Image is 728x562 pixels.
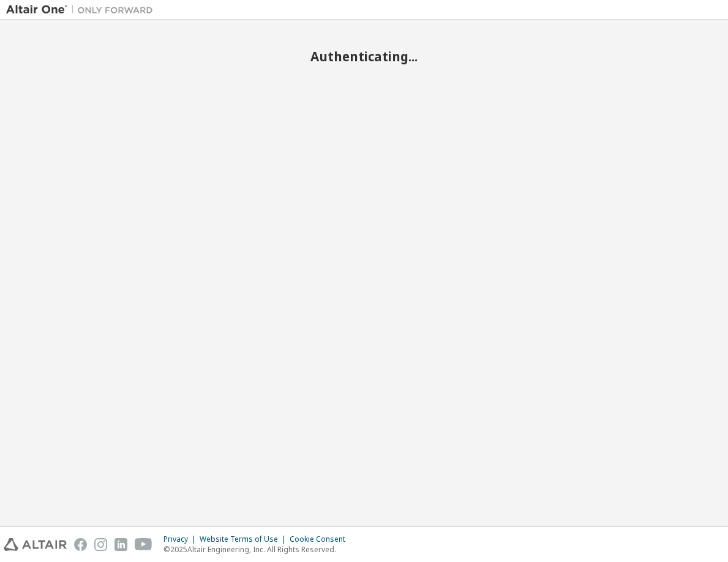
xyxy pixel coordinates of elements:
img: altair_logo.svg [4,538,67,551]
img: linkedin.svg [114,538,127,551]
p: © 2025 Altair Engineering, Inc. All Rights Reserved. [163,544,353,555]
img: Altair One [6,4,159,16]
div: Website Terms of Use [200,534,290,544]
div: Cookie Consent [290,534,353,544]
h2: Authenticating... [6,48,722,64]
img: instagram.svg [94,538,107,551]
img: facebook.svg [74,538,87,551]
div: Privacy [163,534,200,544]
img: youtube.svg [135,538,152,551]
